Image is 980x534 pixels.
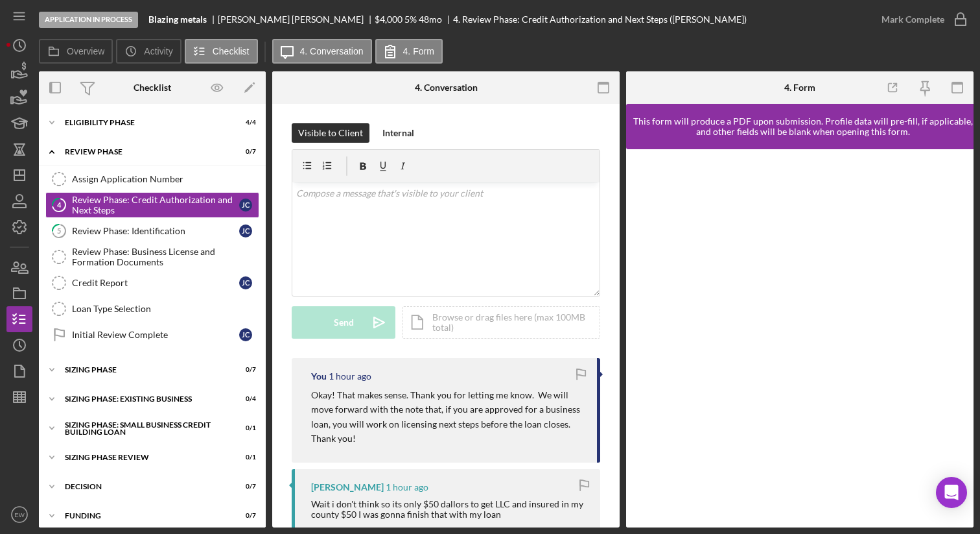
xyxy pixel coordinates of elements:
div: 4. Form [784,82,815,93]
div: Assign Application Number [72,174,259,184]
button: EW [6,502,32,528]
div: Wait i don't think so its only $50 dallors to get LLC and insured in my county $50 I was gonna fi... [311,499,587,520]
label: Activity [144,46,172,56]
div: Review Phase: Business License and Formation Documents [72,247,259,267]
div: 4. Review Phase: Credit Authorization and Next Steps ([PERSON_NAME]) [453,14,747,25]
div: 48 mo [419,14,442,25]
div: Open Intercom Messenger [936,477,967,508]
div: J C [239,328,252,341]
div: J C [239,225,252,237]
a: Initial Review CompleteJC [45,322,259,348]
time: 2025-10-06 21:31 [329,371,371,382]
button: Mark Complete [869,6,974,32]
a: Credit ReportJC [45,270,259,296]
tspan: 4 [57,200,62,209]
div: 0 / 7 [233,512,256,520]
div: This form will produce a PDF upon submission. Profile data will pre-fill, if applicable, and othe... [633,116,974,137]
div: Initial Review Complete [72,330,239,340]
b: Blazing metals [148,14,207,25]
div: 0 / 4 [233,395,256,403]
span: $4,000 [375,14,402,25]
div: 0 / 1 [233,424,256,432]
div: Sizing Phase [65,366,224,374]
div: Review Phase: Credit Authorization and Next Steps [72,195,239,215]
div: J C [239,199,252,212]
div: SIZING PHASE: EXISTING BUSINESS [65,395,224,403]
p: Okay! That makes sense. Thank you for letting me know. We will move forward with the note that, i... [311,388,584,446]
a: Assign Application Number [45,166,259,192]
div: 4. Conversation [415,82,478,93]
button: 4. Conversation [272,39,372,64]
text: EW [14,511,25,518]
div: Mark Complete [881,6,944,32]
div: Application In Process [39,12,138,28]
div: Internal [382,123,414,143]
div: 4 / 4 [233,119,256,127]
div: Eligibility Phase [65,119,224,127]
iframe: Lenderfit form [639,162,962,515]
div: 0 / 7 [233,366,256,374]
div: REVIEW PHASE [65,148,224,156]
div: 0 / 7 [233,148,256,156]
a: Review Phase: Business License and Formation Documents [45,244,259,270]
label: 4. Form [403,46,434,56]
div: Funding [65,512,224,520]
div: Loan Type Selection [72,304,259,314]
button: Overview [39,39,113,64]
label: Checklist [213,46,250,56]
button: Send [292,306,395,339]
a: 5Review Phase: IdentificationJC [45,218,259,244]
button: Activity [116,39,181,64]
div: You [311,371,327,382]
div: Sizing Phase: Small Business Credit Building Loan [65,421,224,436]
div: Send [334,306,354,339]
tspan: 5 [57,226,61,235]
time: 2025-10-06 20:12 [386,482,428,492]
label: Overview [67,46,104,56]
div: Sizing Phase Review [65,454,224,461]
div: 0 / 7 [233,483,256,491]
button: Checklist [185,39,258,64]
button: Internal [376,123,421,143]
div: 5 % [404,14,417,25]
div: Credit Report [72,278,239,288]
label: 4. Conversation [300,46,364,56]
a: 4Review Phase: Credit Authorization and Next StepsJC [45,192,259,218]
a: Loan Type Selection [45,296,259,322]
div: Decision [65,483,224,491]
div: Visible to Client [298,123,363,143]
button: 4. Form [375,39,443,64]
div: J C [239,276,252,289]
div: 0 / 1 [233,454,256,461]
div: [PERSON_NAME] [PERSON_NAME] [218,14,375,25]
div: [PERSON_NAME] [311,482,384,492]
button: Visible to Client [292,123,369,143]
div: Checklist [134,82,171,93]
div: Review Phase: Identification [72,226,239,236]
